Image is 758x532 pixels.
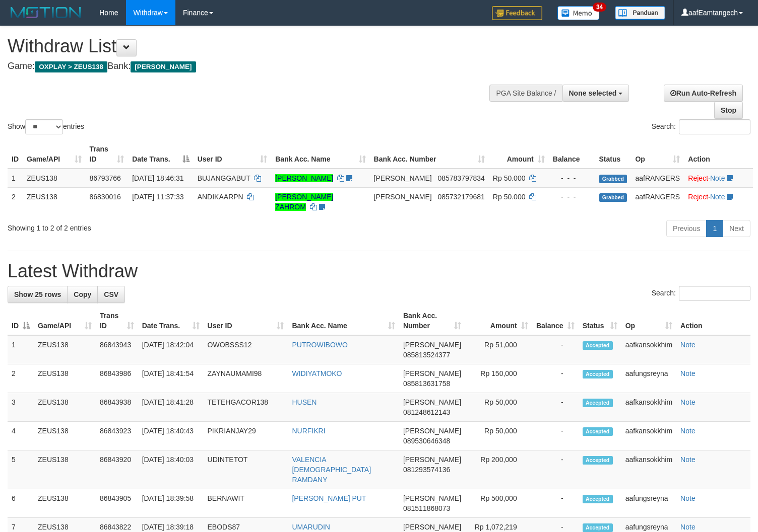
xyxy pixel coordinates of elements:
div: Showing 1 to 2 of 2 entries [8,219,308,233]
td: 3 [8,393,34,422]
span: BUJANGGABUT [198,174,250,182]
th: Op: activate to sort column ascending [631,140,684,169]
td: BERNAWIT [204,489,288,518]
span: Accepted [583,523,613,532]
td: - [532,422,579,450]
td: ZEUS138 [34,364,96,393]
img: Feedback.jpg [492,6,542,20]
th: Trans ID: activate to sort column ascending [96,307,138,335]
td: 1 [8,169,23,188]
td: 86843920 [96,450,138,489]
td: ZEUS138 [34,489,96,518]
td: 86843943 [96,335,138,364]
span: ANDIKAARPN [198,193,243,201]
td: - [532,364,579,393]
th: Bank Acc. Name: activate to sort column ascending [271,140,369,169]
span: [PERSON_NAME] [131,61,196,72]
span: Accepted [583,399,613,407]
a: Previous [666,220,707,237]
td: aafRANGERS [631,187,684,216]
td: Rp 51,000 [465,335,532,364]
a: Note [710,174,725,182]
label: Search: [652,119,750,134]
th: Status [595,140,631,169]
td: Rp 50,000 [465,422,532,450]
input: Search: [679,286,750,301]
td: · [684,187,753,216]
a: UMARUDIN [292,523,330,531]
a: Note [680,341,696,349]
span: Show 25 rows [14,290,61,298]
span: OXPLAY > ZEUS138 [35,61,107,72]
td: ZEUS138 [23,187,86,216]
span: CSV [104,290,118,298]
th: Trans ID: activate to sort column ascending [86,140,129,169]
td: ZEUS138 [23,169,86,188]
a: Show 25 rows [8,286,68,303]
span: [PERSON_NAME] [403,398,461,406]
td: - [532,489,579,518]
td: - [532,393,579,422]
span: Copy 085813631758 to clipboard [403,379,450,388]
a: Reject [688,193,708,201]
span: Accepted [583,456,613,465]
th: Balance: activate to sort column ascending [532,307,579,335]
th: User ID: activate to sort column ascending [204,307,288,335]
a: Copy [67,286,98,303]
span: Grabbed [599,193,627,202]
span: Accepted [583,370,613,378]
span: Copy [74,290,91,298]
td: [DATE] 18:39:58 [138,489,204,518]
td: aafungsreyna [621,489,676,518]
th: Action [676,307,750,335]
a: Note [680,523,696,531]
span: Rp 50.000 [493,193,526,201]
th: Amount: activate to sort column ascending [489,140,549,169]
td: aafkansokkhim [621,422,676,450]
a: Reject [688,174,708,182]
td: · [684,169,753,188]
a: [PERSON_NAME] ZAHROM [275,193,333,211]
td: Rp 200,000 [465,450,532,489]
td: TETEHGACOR138 [204,393,288,422]
a: CSV [97,286,125,303]
span: [PERSON_NAME] [403,369,461,377]
td: 86843938 [96,393,138,422]
a: Stop [714,102,743,119]
td: ZAYNAUMAMI98 [204,364,288,393]
th: Date Trans.: activate to sort column ascending [138,307,204,335]
span: Copy 081511868073 to clipboard [403,504,450,512]
td: [DATE] 18:40:43 [138,422,204,450]
th: Bank Acc. Number: activate to sort column ascending [399,307,465,335]
td: 2 [8,187,23,216]
span: 86830016 [90,193,121,201]
span: [DATE] 11:37:33 [132,193,183,201]
span: Copy 085783797834 to clipboard [437,174,484,182]
span: [PERSON_NAME] [403,427,461,435]
span: Accepted [583,341,613,350]
span: Accepted [583,427,613,436]
a: HUSEN [292,398,317,406]
a: Next [723,220,750,237]
th: Game/API: activate to sort column ascending [34,307,96,335]
span: [PERSON_NAME] [403,494,461,502]
td: aafRANGERS [631,169,684,188]
td: [DATE] 18:41:28 [138,393,204,422]
a: [PERSON_NAME] [275,174,333,182]
span: Rp 50.000 [493,174,526,182]
label: Show entries [8,119,84,134]
td: [DATE] 18:42:04 [138,335,204,364]
td: aafungsreyna [621,364,676,393]
a: WIDIYATMOKO [292,369,342,377]
th: Bank Acc. Number: activate to sort column ascending [370,140,489,169]
span: [PERSON_NAME] [374,174,432,182]
span: [DATE] 18:46:31 [132,174,183,182]
a: Run Auto-Refresh [664,85,743,102]
th: Action [684,140,753,169]
span: Copy 081248612143 to clipboard [403,408,450,416]
span: 86793766 [90,174,121,182]
td: UDINTETOT [204,450,288,489]
td: [DATE] 18:40:03 [138,450,204,489]
div: - - - [553,192,591,202]
td: - [532,450,579,489]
